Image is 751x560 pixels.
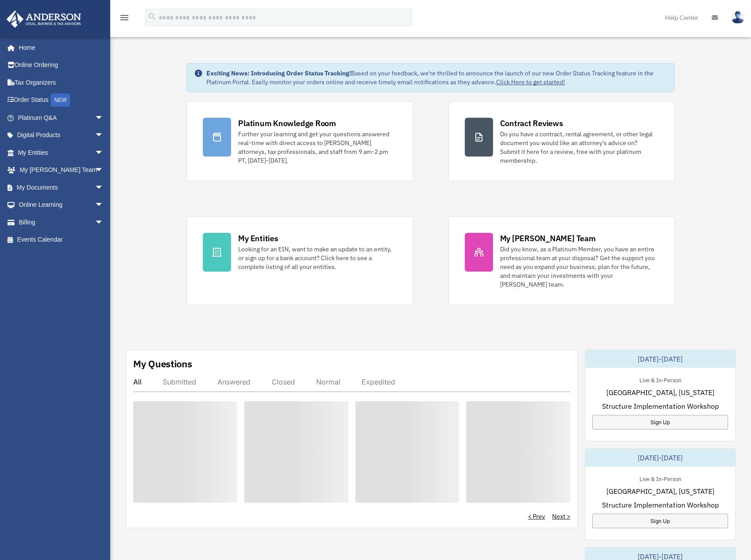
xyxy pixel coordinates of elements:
div: Platinum Knowledge Room [238,118,336,129]
strong: Exciting News: Introducing Order Status Tracking! [206,69,351,77]
span: arrow_drop_down [95,179,112,197]
a: menu [119,15,130,23]
a: Next > [552,512,570,521]
a: Online Ordering [6,56,117,74]
div: Did you know, as a Platinum Member, you have an entire professional team at your disposal? Get th... [500,245,658,289]
a: Order StatusNEW [6,91,117,109]
div: NEW [51,93,70,107]
a: My Entitiesarrow_drop_down [6,144,117,161]
a: My Entities Looking for an EIN, want to make an update to an entity, or sign up for a bank accoun... [187,217,413,305]
span: arrow_drop_down [95,127,112,145]
div: Live & In-Person [632,474,688,483]
div: All [133,377,142,386]
a: Billingarrow_drop_down [6,213,117,231]
div: Contract Reviews [500,118,563,129]
a: Platinum Knowledge Room Further your learning and get your questions answered real-time with dire... [187,101,413,181]
a: Sign Up [592,514,728,528]
a: Digital Productsarrow_drop_down [6,127,117,144]
a: Home [6,39,112,56]
div: My [PERSON_NAME] Team [500,233,596,244]
div: Answered [217,377,250,386]
div: My Entities [238,233,278,244]
div: My Questions [133,357,192,370]
div: Expedited [362,377,395,386]
div: [DATE]-[DATE] [585,350,735,368]
span: arrow_drop_down [95,213,112,231]
a: Tax Organizers [6,74,117,91]
a: My [PERSON_NAME] Teamarrow_drop_down [6,161,117,179]
div: Submitted [163,377,196,386]
span: arrow_drop_down [95,109,112,127]
div: Normal [316,377,340,386]
a: Platinum Q&Aarrow_drop_down [6,109,117,127]
a: Contract Reviews Do you have a contract, rental agreement, or other legal document you would like... [448,101,675,181]
a: Sign Up [592,415,728,429]
a: My [PERSON_NAME] Team Did you know, as a Platinum Member, you have an entire professional team at... [448,217,675,305]
span: [GEOGRAPHIC_DATA], [US_STATE] [606,387,714,398]
a: Online Learningarrow_drop_down [6,196,117,214]
a: Click Here to get started! [496,78,565,86]
span: arrow_drop_down [95,196,112,214]
a: My Documentsarrow_drop_down [6,179,117,196]
div: Based on your feedback, we're thrilled to announce the launch of our new Order Status Tracking fe... [206,69,667,86]
div: Do you have a contract, rental agreement, or other legal document you would like an attorney's ad... [500,130,658,165]
div: Looking for an EIN, want to make an update to an entity, or sign up for a bank account? Click her... [238,245,396,271]
div: Further your learning and get your questions answered real-time with direct access to [PERSON_NAM... [238,130,396,165]
div: [DATE]-[DATE] [585,449,735,467]
div: Closed [272,377,295,386]
span: arrow_drop_down [95,144,112,162]
i: menu [119,12,130,23]
span: Structure Implementation Workshop [602,401,719,411]
span: arrow_drop_down [95,161,112,179]
span: [GEOGRAPHIC_DATA], [US_STATE] [606,486,714,497]
a: < Prev [528,512,545,521]
a: Events Calendar [6,231,117,249]
div: Live & In-Person [632,375,688,384]
img: Anderson Advisors Platinum Portal [4,11,84,28]
i: search [147,12,157,22]
img: User Pic [731,11,744,24]
span: Structure Implementation Workshop [602,500,719,510]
